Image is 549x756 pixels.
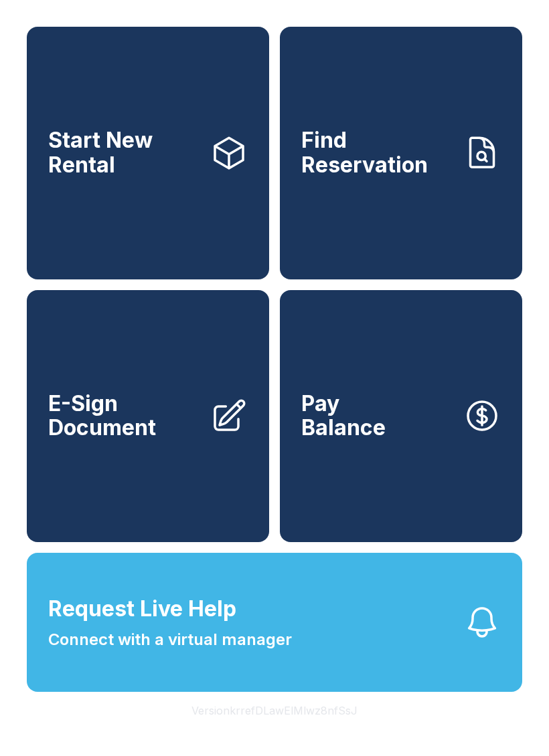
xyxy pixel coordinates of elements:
span: Request Live Help [48,593,236,625]
a: Find Reservation [280,27,522,279]
span: Start New Rental [48,128,200,177]
span: Pay Balance [301,392,386,440]
a: E-Sign Document [27,290,269,543]
a: Start New Rental [27,27,269,279]
span: E-Sign Document [48,392,200,440]
button: VersionkrrefDLawElMlwz8nfSsJ [181,692,368,729]
span: Find Reservation [301,128,453,177]
button: Request Live HelpConnect with a virtual manager [27,553,522,692]
button: PayBalance [280,290,522,543]
span: Connect with a virtual manager [48,628,292,652]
